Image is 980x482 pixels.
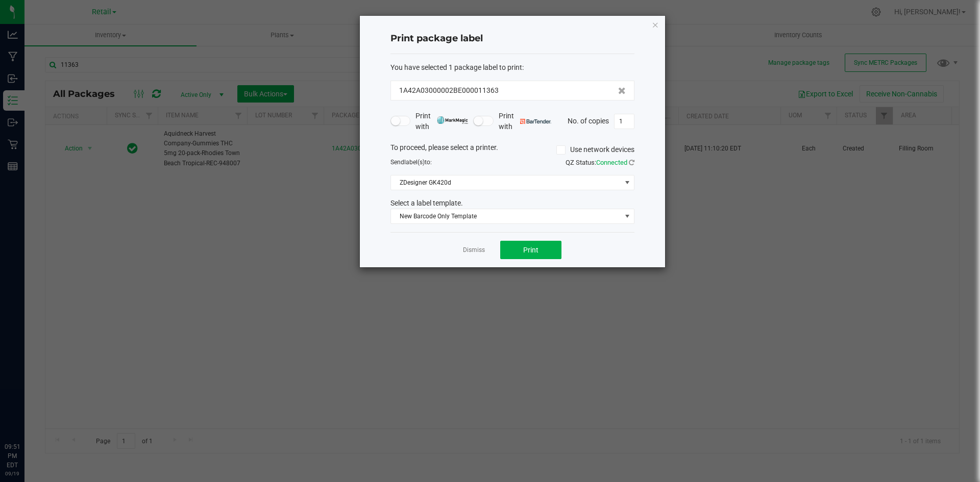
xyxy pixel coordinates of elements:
span: No. of copies [568,116,609,124]
div: To proceed, please select a printer. [383,142,642,158]
span: Print with [499,111,551,132]
h4: Print package label [390,32,634,45]
span: Connected [596,159,627,166]
img: bartender.png [520,119,551,124]
span: 1A42A03000002BE000011363 [399,85,499,96]
img: mark_magic_cybra.png [437,116,468,124]
span: ZDesigner GK420d [391,175,621,190]
span: New Barcode Only Template [391,209,621,223]
a: Dismiss [463,246,485,255]
iframe: Resource center [10,400,41,431]
span: Send to: [390,159,432,166]
span: QZ Status: [566,159,634,166]
span: label(s) [404,159,425,166]
span: You have selected 1 package label to print [390,63,522,71]
div: : [390,62,634,73]
span: Print with [415,111,468,132]
div: Select a label template. [383,198,642,209]
label: Use network devices [556,144,634,155]
button: Print [500,241,561,259]
span: Print [523,246,538,254]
